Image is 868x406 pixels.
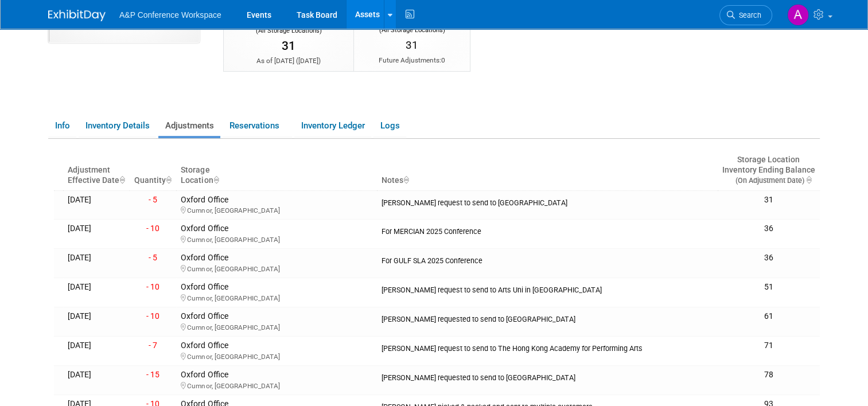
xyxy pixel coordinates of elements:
span: (On Adjustment Date) [726,176,804,185]
th: Adjustment Effective Date : activate to sort column ascending [63,150,130,190]
span: - 5 [149,195,157,204]
span: - 10 [146,224,159,233]
div: Cumnor, [GEOGRAPHIC_DATA] [181,380,372,391]
div: (All Storage Locations) [365,24,458,35]
div: Oxford Office [181,282,372,303]
div: Cumnor, [GEOGRAPHIC_DATA] [181,322,372,332]
td: [DATE] [63,307,130,337]
a: Logs [373,116,406,136]
div: 51 [722,282,815,292]
span: Search [735,11,761,19]
a: Inventory Details [79,116,156,136]
div: Cumnor, [GEOGRAPHIC_DATA] [181,351,372,361]
img: ExhibitDay [48,10,106,21]
span: [DATE] [298,57,318,65]
div: Cumnor, [GEOGRAPHIC_DATA] [181,234,372,244]
div: As of [DATE] ( ) [235,56,342,66]
span: - 7 [149,341,157,350]
div: Future Adjustments: [365,56,458,65]
div: Oxford Office [181,224,372,244]
th: Storage Location : activate to sort column ascending [176,150,377,190]
div: 71 [722,341,815,351]
div: For MERCIAN 2025 Conference [382,224,713,236]
span: 0 [441,56,445,64]
span: 31 [406,38,418,52]
div: (All Storage Locations) [235,25,342,36]
span: - 15 [146,370,159,379]
div: Cumnor, [GEOGRAPHIC_DATA] [181,263,372,274]
a: Inventory Ledger [294,116,371,136]
div: Oxford Office [181,341,372,361]
div: [PERSON_NAME] requested to send to [GEOGRAPHIC_DATA] [382,370,713,382]
span: A&P Conference Workspace [119,10,221,19]
div: Cumnor, [GEOGRAPHIC_DATA] [181,205,372,215]
div: [PERSON_NAME] request to send to Arts Uni in [GEOGRAPHIC_DATA] [382,282,713,295]
span: - 10 [146,311,159,321]
img: Anna Roberts [787,4,809,26]
div: Oxford Office [181,195,372,216]
div: Cumnor, [GEOGRAPHIC_DATA] [181,292,372,303]
span: - 10 [146,282,159,291]
th: Quantity : activate to sort column ascending [130,150,176,190]
div: 36 [722,253,815,263]
div: 31 [722,195,815,205]
div: [PERSON_NAME] request to send to [GEOGRAPHIC_DATA] [382,195,713,208]
div: 61 [722,311,815,322]
span: 31 [282,39,295,53]
td: [DATE] [63,365,130,395]
div: Oxford Office [181,311,372,332]
td: [DATE] [63,278,130,307]
div: [PERSON_NAME] requested to send to [GEOGRAPHIC_DATA] [382,311,713,324]
a: Adjustments [158,116,220,136]
td: [DATE] [63,249,130,278]
td: [DATE] [63,336,130,365]
div: Oxford Office [181,253,372,274]
td: [DATE] [63,220,130,249]
td: [DATE] [63,190,130,220]
a: Reservations [223,116,292,136]
a: Search [719,5,772,25]
span: - 5 [149,253,157,262]
div: For GULF SLA 2025 Conference [382,253,713,266]
th: Notes : activate to sort column ascending [377,150,717,190]
div: 78 [722,370,815,380]
th: Storage LocationInventory Ending Balance (On Adjustment Date) : activate to sort column ascending [718,150,820,190]
div: [PERSON_NAME] request to send to The Hong Kong Academy for Performing Arts [382,341,713,353]
div: Oxford Office [181,370,372,391]
a: Info [48,116,76,136]
div: 36 [722,224,815,234]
